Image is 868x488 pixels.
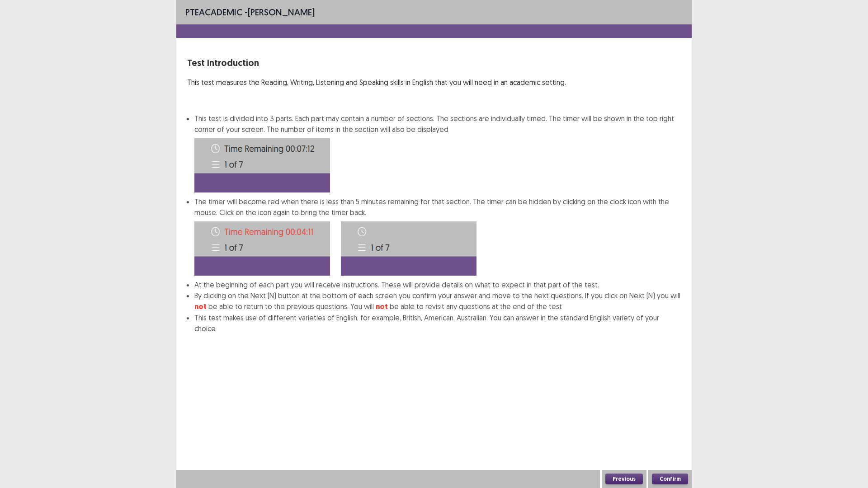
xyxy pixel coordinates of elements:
span: PTE academic [185,6,242,18]
img: Time-image [341,221,476,276]
li: By clicking on the Next (N) button at the bottom of each screen you confirm your answer and move ... [194,290,681,312]
li: This test is divided into 3 parts. Each part may contain a number of sections. The sections are i... [194,113,681,192]
li: This test makes use of different varieties of English, for example, British, American, Australian... [194,312,681,334]
p: This test measures the Reading, Writing, Listening and Speaking skills in English that you will n... [187,77,681,88]
button: Previous [605,474,643,484]
strong: not [194,302,207,311]
li: The timer will become red when there is less than 5 minutes remaining for that section. The timer... [194,196,681,279]
p: Test Introduction [187,56,681,70]
img: Time-image [194,221,330,276]
button: Confirm [652,474,688,484]
img: Time-image [194,138,330,192]
p: - [PERSON_NAME] [185,5,315,19]
strong: not [376,302,388,311]
li: At the beginning of each part you will receive instructions. These will provide details on what t... [194,279,681,290]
